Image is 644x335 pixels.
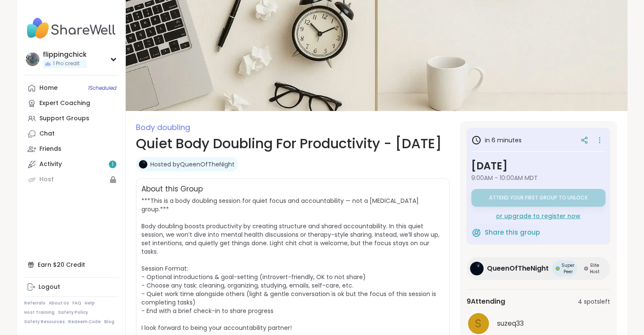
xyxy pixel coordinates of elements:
div: Earn $20 Credit [24,257,119,272]
h1: Quiet Body Doubling For Productivity - [DATE] [136,133,450,154]
span: 9:00AM - 10:00AM MDT [471,174,605,182]
a: Support Groups [24,111,119,126]
span: Super Peer [561,262,575,275]
a: Chat [24,126,119,141]
a: FAQ [72,300,81,306]
a: Expert Coaching [24,96,119,111]
div: Activity [39,160,62,169]
span: 9 Attending [467,296,505,307]
img: QueenOfTheNight [470,262,484,275]
div: Expert Coaching [39,99,90,108]
div: Friends [39,145,61,153]
span: 1 [112,161,113,168]
img: Super Peer [556,266,560,271]
span: 1 Pro credit [53,60,80,67]
div: Logout [39,283,60,291]
img: flippingchick [26,53,39,66]
a: Hosted byQueenOfTheNight [150,160,235,169]
div: Host [39,175,54,184]
span: QueenOfTheNight [487,263,549,274]
div: Home [39,84,58,92]
a: Referrals [24,300,45,306]
a: Host [24,172,119,187]
a: Host Training [24,310,55,316]
h2: About this Group [141,184,203,195]
a: Activity1 [24,157,119,172]
a: About Us [49,300,69,306]
a: Blog [104,319,114,325]
div: Support Groups [39,114,89,123]
div: Chat [39,130,55,138]
span: Share this group [485,228,540,238]
img: ShareWell Nav Logo [24,14,119,43]
a: Safety Resources [24,319,65,325]
h3: in 6 minutes [471,135,522,145]
div: or upgrade to register now [471,212,605,220]
span: s [475,316,481,332]
span: Elite Host [590,262,600,275]
a: Redeem Code [68,319,101,325]
button: Attend your first group to unlock [471,189,605,207]
div: flippingchick [43,50,87,59]
span: Body doubling [136,122,190,133]
h3: [DATE] [471,158,605,174]
a: Friends [24,141,119,157]
a: Home1Scheduled [24,80,119,96]
a: QueenOfTheNightQueenOfTheNightSuper PeerSuper PeerElite HostElite Host [467,257,610,280]
img: ShareWell Logomark [471,227,481,238]
a: Safety Policy [58,310,88,316]
button: Share this group [471,224,540,241]
img: Elite Host [584,266,588,271]
span: Attend your first group to unlock [489,194,588,201]
span: suzeq33 [497,318,524,329]
a: Logout [24,280,119,295]
img: QueenOfTheNight [139,160,147,169]
span: 1 Scheduled [88,85,116,91]
span: ***This is a body doubling session for quiet focus and accountability — not a [MEDICAL_DATA] grou... [141,197,439,332]
a: Help [85,300,95,306]
span: 4 spots left [578,297,610,306]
